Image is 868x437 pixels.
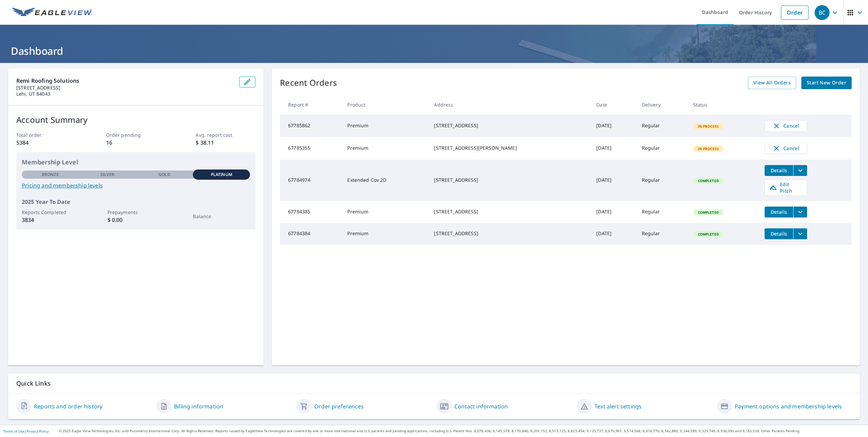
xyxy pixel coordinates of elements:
[196,139,255,147] p: $ 38.11
[12,7,93,18] img: EV Logo
[769,181,803,194] span: Edit Pitch
[280,137,342,160] td: 67785355
[735,402,842,410] a: Payment options and membership levels
[107,216,165,224] p: $ 0.00
[801,77,852,89] a: Start New Order
[434,230,585,237] div: [STREET_ADDRESS]
[765,165,793,176] button: detailsBtn-67784974
[793,207,807,217] button: filesDropdownBtn-67784385
[636,115,688,137] td: Regular
[636,95,688,115] th: Delivery
[694,178,723,183] span: Completed
[280,201,342,223] td: 67784385
[769,167,789,174] span: Details
[429,95,591,115] th: Address
[16,91,234,97] p: Lehi, UT 84043
[193,213,250,220] p: Balance
[694,210,723,215] span: Completed
[636,201,688,223] td: Regular
[765,120,807,132] button: Cancel
[342,137,429,160] td: Premium
[694,232,723,237] span: Completed
[280,115,342,137] td: 67785862
[765,179,807,196] a: Edit Pitch
[591,201,636,223] td: [DATE]
[280,77,337,89] p: Recent Orders
[694,146,723,151] span: In Process
[793,228,807,239] button: filesDropdownBtn-67784384
[765,228,793,239] button: detailsBtn-67784384
[591,223,636,245] td: [DATE]
[434,145,585,151] div: [STREET_ADDRESS][PERSON_NAME]
[8,44,860,58] h1: Dashboard
[815,5,830,20] div: BC
[106,139,166,147] p: 16
[100,172,115,178] p: Silver
[769,209,789,215] span: Details
[753,79,791,87] span: View All Orders
[591,115,636,137] td: [DATE]
[22,158,250,167] p: Membership Level
[781,5,808,20] a: Order
[454,402,508,410] a: Contact information
[211,172,232,178] p: Platinum
[772,144,800,152] span: Cancel
[158,172,170,178] p: Gold
[59,428,865,434] p: © 2025 Eagle View Technologies, Inc. and Pictometry International Corp. All Rights Reserved. Repo...
[16,131,76,139] p: Total order
[106,131,166,139] p: Order pending
[196,131,255,139] p: Avg. report cost
[22,181,250,190] a: Pricing and membership levels
[22,216,79,224] p: 3834
[16,85,234,91] p: [STREET_ADDRESS]
[280,95,342,115] th: Report #
[16,139,76,147] p: 5384
[434,122,585,129] div: [STREET_ADDRESS]
[16,77,234,85] p: Remi Roofing Solutions
[591,160,636,201] td: [DATE]
[27,429,49,434] a: Privacy Policy
[280,223,342,245] td: 67784384
[636,137,688,160] td: Regular
[16,379,852,388] p: Quick Links
[765,207,793,217] button: detailsBtn-67784385
[3,429,24,434] a: Terms of Use
[688,95,759,115] th: Status
[42,172,59,178] p: Bronze
[22,209,79,216] p: Reports Completed
[434,208,585,215] div: [STREET_ADDRESS]
[807,79,846,87] span: Start New Order
[342,223,429,245] td: Premium
[636,223,688,245] td: Regular
[595,402,641,410] a: Text alert settings
[342,201,429,223] td: Premium
[34,402,102,410] a: Reports and order history
[3,429,49,433] p: |
[342,115,429,137] td: Premium
[22,198,250,206] p: 2025 Year To Date
[694,124,723,129] span: In Process
[314,402,364,410] a: Order preferences
[772,122,800,130] span: Cancel
[342,160,429,201] td: Extended Cov 2D
[107,209,165,216] p: Prepayments
[280,160,342,201] td: 67784974
[769,230,789,237] span: Details
[636,160,688,201] td: Regular
[591,95,636,115] th: Date
[16,114,255,126] p: Account Summary
[793,165,807,176] button: filesDropdownBtn-67784974
[591,137,636,160] td: [DATE]
[434,177,585,183] div: [STREET_ADDRESS]
[748,77,796,89] a: View All Orders
[765,143,807,154] button: Cancel
[174,402,223,410] a: Billing information
[342,95,429,115] th: Product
